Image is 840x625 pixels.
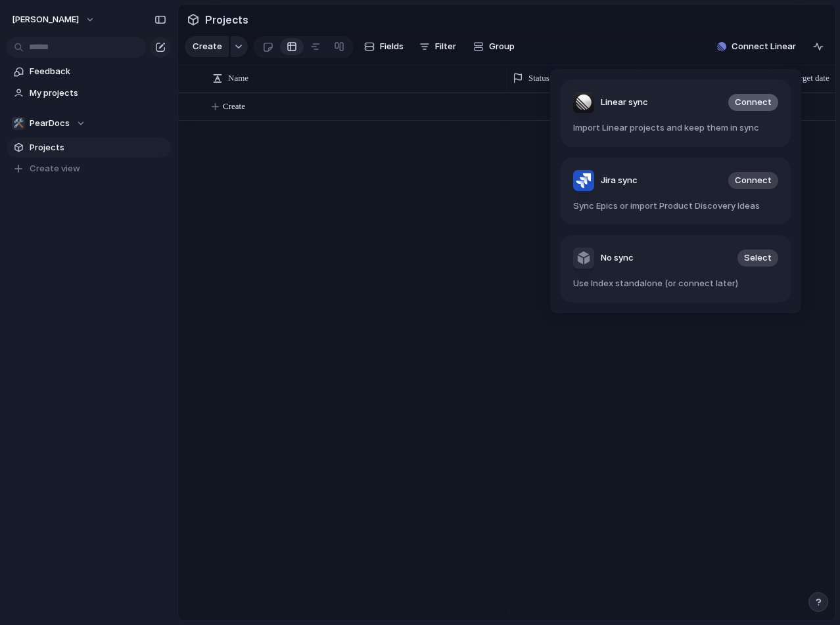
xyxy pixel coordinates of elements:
span: Jira sync [601,174,638,187]
span: Use Index standalone (or connect later) [573,277,778,290]
span: Import Linear projects and keep them in sync [573,121,778,135]
span: Linear sync [601,96,648,109]
button: Connect [728,172,778,189]
span: Select [744,251,772,265]
span: No sync [601,251,634,265]
span: Connect [735,174,772,187]
span: Connect [735,96,772,109]
span: Sync Epics or import Product Discovery Ideas [573,200,778,213]
button: Select [737,249,778,267]
button: Connect [728,94,778,111]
